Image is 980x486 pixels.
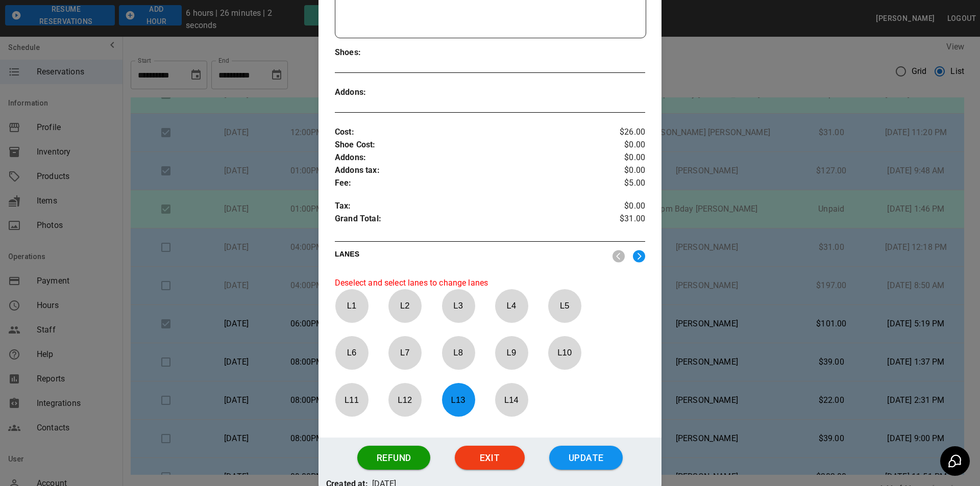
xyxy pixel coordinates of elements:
[594,139,645,151] p: $0.00
[335,213,594,228] p: Grand Total :
[442,294,475,318] p: L 3
[455,446,525,470] button: Exit
[335,277,645,289] p: Deselect and select lanes to change lanes
[594,177,645,190] p: $5.00
[495,388,528,412] p: L 14
[335,151,594,164] p: Addons :
[388,388,422,412] p: L 12
[495,341,528,365] p: L 9
[548,341,581,365] p: L 10
[594,126,645,139] p: $26.00
[335,200,594,213] p: Tax :
[388,294,422,318] p: L 2
[442,388,475,412] p: L 13
[549,446,623,470] button: Update
[335,139,594,151] p: Shoe Cost :
[335,249,604,263] p: LANES
[442,341,475,365] p: L 8
[594,200,645,213] p: $0.00
[335,86,412,99] p: Addons :
[594,164,645,177] p: $0.00
[335,126,594,139] p: Cost :
[335,164,594,177] p: Addons tax :
[335,46,412,59] p: Shoes :
[548,294,581,318] p: L 5
[612,250,625,263] img: nav_left.svg
[388,341,422,365] p: L 7
[335,341,369,365] p: L 6
[495,294,528,318] p: L 4
[594,151,645,164] p: $0.00
[335,388,369,412] p: L 11
[594,213,645,228] p: $31.00
[633,250,645,263] img: right.svg
[335,177,594,190] p: Fee :
[357,446,430,470] button: Refund
[335,294,369,318] p: L 1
